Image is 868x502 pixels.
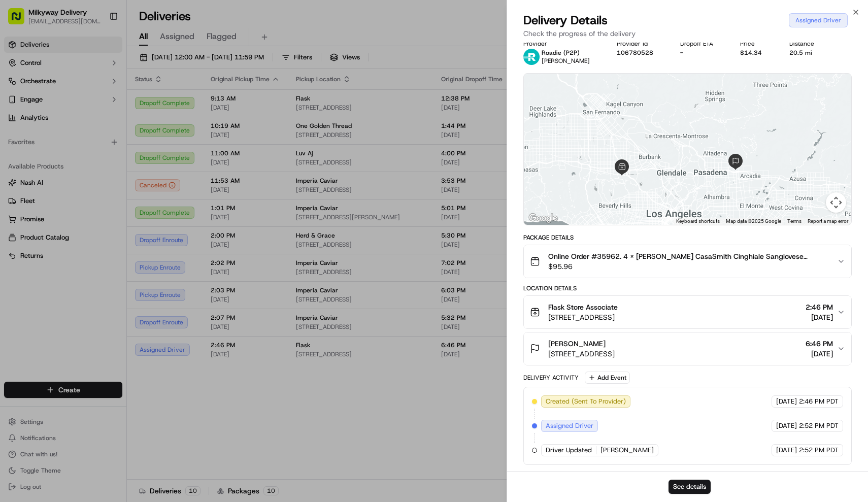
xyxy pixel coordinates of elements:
a: Terms (opens in new tab) [787,218,802,224]
span: [PERSON_NAME] [600,446,654,455]
div: $14.34 [740,49,773,57]
span: [DATE] [776,397,797,406]
span: [DATE] [776,446,797,455]
img: 1736555255976-a54dd68f-1ca7-489b-9aae-adbdc363a1c4 [20,158,28,166]
img: Wisdom Oko [10,175,26,195]
span: Assigned Driver [546,421,593,430]
button: Add Event [585,372,630,384]
span: [DATE] [116,185,137,193]
span: 2:46 PM [806,302,833,312]
button: Keyboard shortcuts [676,218,720,225]
div: We're available if you need us! [46,107,140,115]
div: 📗 [10,228,18,236]
span: • [110,185,114,193]
button: See all [157,130,185,142]
span: API Documentation [96,227,163,237]
button: Start new chat [173,100,185,112]
a: Open this area in Google Maps (opens a new window) [526,212,560,225]
button: See details [669,480,711,494]
span: [PERSON_NAME] [542,57,590,65]
span: [STREET_ADDRESS] [548,312,618,322]
div: Start new chat [46,97,166,107]
div: Price [740,40,773,48]
span: Wisdom [PERSON_NAME] [31,185,108,193]
span: $95.96 [548,261,829,272]
span: [DATE] [776,421,797,430]
span: Map data ©2025 Google [726,218,781,224]
div: Dropoff ETA [680,40,724,48]
img: roadie-logo-v2.jpg [523,49,540,65]
span: 2:46 PM PDT [799,397,839,406]
button: Map camera controls [826,192,846,213]
span: [DATE] [806,312,833,322]
img: 1736555255976-a54dd68f-1ca7-489b-9aae-adbdc363a1c4 [20,185,28,193]
button: Flask Store Associate[STREET_ADDRESS]2:46 PM[DATE] [524,296,852,328]
img: 8571987876998_91fb9ceb93ad5c398215_72.jpg [21,97,40,115]
span: 6:46 PM [806,339,833,349]
a: Powered byPylon [72,251,123,259]
div: Package Details [523,233,852,242]
span: Wisdom [PERSON_NAME] [31,157,108,165]
a: 📗Knowledge Base [6,223,82,241]
span: [STREET_ADDRESS] [548,349,615,359]
div: Distance [789,40,825,48]
img: Google [526,212,560,225]
div: - [680,49,724,57]
input: Got a question? Start typing here... [26,65,183,76]
span: [DATE] [116,157,137,165]
div: Past conversations [10,132,68,140]
button: Online Order #35962. 4 x [PERSON_NAME] CasaSmith Cinghiale Sangiovese 2022($95.96)$95.96 [524,245,852,278]
img: 1736555255976-a54dd68f-1ca7-489b-9aae-adbdc363a1c4 [10,97,28,115]
span: 2:52 PM PDT [799,421,839,430]
span: Flask Store Associate [548,302,618,312]
div: 20.5 mi [789,49,825,57]
p: Welcome 👋 [10,41,185,57]
span: Driver Updated [546,446,592,455]
div: Provider [523,40,600,48]
span: Created (Sent To Provider) [546,397,626,406]
span: [DATE] [806,349,833,359]
div: Location Details [523,284,852,292]
div: Delivery Activity [523,374,579,382]
button: 106780528 [617,49,653,57]
span: [PERSON_NAME] [548,339,606,349]
a: 💻API Documentation [82,223,167,241]
a: Report a map error [808,218,848,224]
div: 💻 [86,228,94,236]
span: Online Order #35962. 4 x [PERSON_NAME] CasaSmith Cinghiale Sangiovese 2022($95.96) [548,251,829,261]
span: • [110,157,114,165]
span: Delivery Details [523,12,608,28]
img: Wisdom Oko [10,148,26,168]
img: Nash [10,10,30,30]
div: Provider Id [617,40,664,48]
p: Check the progress of the delivery [523,28,852,39]
span: Knowledge Base [20,227,78,237]
span: 2:52 PM PDT [799,446,839,455]
p: Roadie (P2P) [542,49,590,57]
span: Pylon [101,252,123,259]
button: [PERSON_NAME][STREET_ADDRESS]6:46 PM[DATE] [524,332,852,365]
